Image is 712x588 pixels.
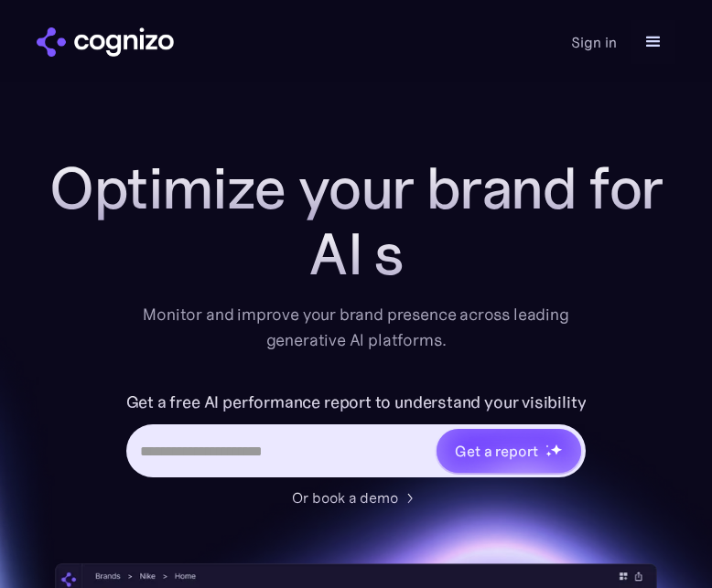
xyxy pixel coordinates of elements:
img: star [545,451,552,457]
div: Monitor and improve your brand presence across leading generative AI platforms. [131,302,581,353]
label: Get a free AI performance report to understand your visibility [126,390,587,415]
a: Get a reportstarstarstar [435,427,583,475]
h1: Optimize your brand for [27,155,685,221]
div: AI s [27,221,685,287]
a: Or book a demo [292,486,420,508]
img: star [550,444,562,455]
a: Sign in [571,31,617,53]
div: Or book a demo [292,486,398,508]
img: star [545,444,548,447]
div: Get a report [455,440,537,462]
img: cognizo logo [37,27,174,57]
